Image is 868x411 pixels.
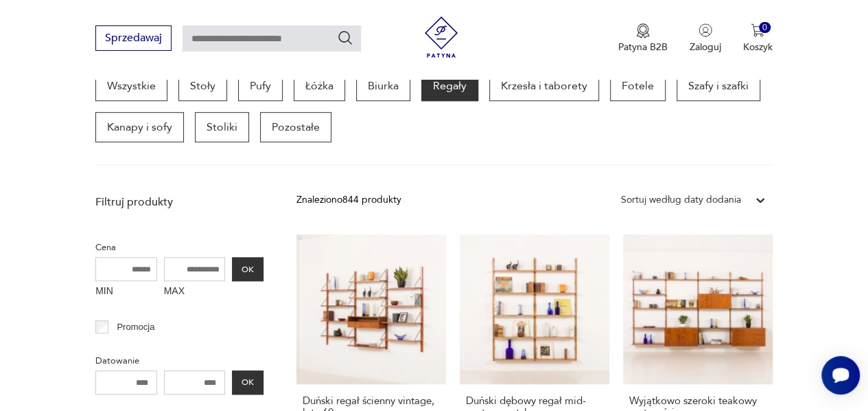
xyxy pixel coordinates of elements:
a: Ikona medaluPatyna B2B [618,23,668,54]
a: Biurka [356,71,410,101]
img: Ikona medalu [636,23,650,38]
button: 0Koszyk [743,23,773,54]
p: Koszyk [743,41,773,54]
div: 0 [759,22,771,34]
a: Łóżka [294,71,345,101]
p: Promocja [117,320,154,335]
button: Patyna B2B [618,23,668,54]
p: Patyna B2B [618,41,668,54]
a: Stoły [178,71,227,101]
div: Znaleziono 844 produkty [296,192,401,208]
button: OK [232,257,263,281]
a: Kanapy i sofy [95,112,184,142]
div: Sortuj według daty dodania [621,192,741,208]
a: Stoliki [195,112,249,142]
img: Ikonka użytkownika [699,23,712,37]
button: Szukaj [337,30,353,46]
img: Ikona koszyka [751,23,764,37]
a: Szafy i szafki [677,71,760,101]
a: Fotele [610,71,666,101]
a: Krzesła i taborety [489,71,599,101]
iframe: Smartsupp widget button [821,356,860,395]
a: Sprzedawaj [95,34,172,44]
p: Cena [95,240,263,255]
a: Regały [421,71,478,101]
button: Sprzedawaj [95,25,172,51]
label: MIN [95,281,157,303]
p: Zaloguj [690,41,721,54]
button: Zaloguj [690,23,721,54]
a: Pufy [238,71,283,101]
p: Datowanie [95,353,263,368]
button: OK [232,370,263,395]
a: Pozostałe [260,112,331,142]
p: Filtruj produkty [95,195,263,210]
label: MAX [164,281,226,303]
a: Wszystkie [95,71,167,101]
img: Patyna - sklep z meblami i dekoracjami vintage [421,16,462,58]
